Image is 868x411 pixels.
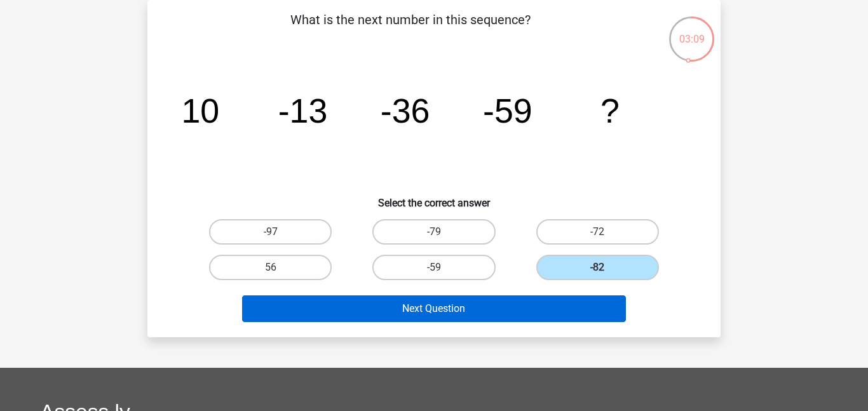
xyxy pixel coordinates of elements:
[278,91,328,130] tspan: -13
[381,91,430,130] tspan: -36
[668,15,715,47] div: 03:09
[536,219,659,245] label: -72
[600,91,620,130] tspan: ?
[483,91,532,130] tspan: -59
[536,255,659,280] label: -82
[209,219,332,245] label: -97
[168,10,653,48] p: What is the next number in this sequence?
[181,91,219,130] tspan: 10
[209,255,332,280] label: 56
[372,219,495,245] label: -79
[242,295,627,322] button: Next Question
[168,187,700,209] h6: Select the correct answer
[372,255,495,280] label: -59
